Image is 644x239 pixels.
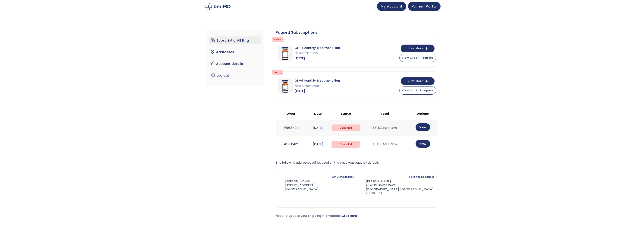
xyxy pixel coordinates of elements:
span: View More [408,80,423,82]
a: View [416,123,430,131]
span: My Account [381,4,402,9]
span: 318.99 [373,126,383,130]
span: Status [341,112,351,116]
a: My Account [377,2,406,11]
a: Edit Billing address [332,174,354,180]
span: 318.99 [373,142,383,146]
span: View Order Progress [402,56,434,60]
span: View Order Progress [402,89,434,92]
span: Actions [417,112,429,116]
a: Patient Portal [408,2,441,11]
span: pending [272,70,283,75]
span: View More [408,47,423,50]
button: View Order Progress [399,54,436,62]
time: [DATE] [313,126,323,130]
span: Cancelled [331,141,360,148]
a: Account details [209,60,261,68]
button: View More [401,45,435,52]
span: Order [286,112,295,116]
address: [PERSON_NAME] [STREET_ADDRESS] [GEOGRAPHIC_DATA] [280,180,318,191]
span: GLP-1 Monthly Treatment Plan [295,45,340,51]
img: My account [205,3,231,10]
a: Edit Shipping address [409,174,434,180]
a: #1968412 [284,142,298,146]
span: [DATE] [295,56,340,61]
span: GLP-1 Monthly Treatment Plan [295,78,340,83]
time: [DATE] [313,142,323,146]
a: Addresses [209,48,261,56]
span: Next Order Date [295,83,340,89]
span: Cancelled [331,124,360,131]
div: Paused Subscriptions [276,30,438,35]
a: #1968424 [284,126,298,130]
span: Need to update your shipping information? [276,214,357,218]
span: Date [314,112,322,116]
span: Next Order Date [295,51,340,56]
a: Click Here [342,214,357,218]
button: View Order Progress [399,86,436,95]
button: View More [401,77,435,85]
p: The following addresses will be used on the checkout page by default. [276,160,438,165]
td: for 1 item [362,120,408,136]
span: $ [373,126,375,130]
a: Subscription/Billing [209,36,261,44]
span: [DATE] [295,89,340,94]
img: GLP-1 Monthly Treatment Plan [278,78,293,93]
span: $ [373,142,375,146]
span: Total [381,112,389,116]
span: Patient Portal [412,4,437,9]
img: GLP-1 Monthly Treatment Plan [278,46,293,61]
a: Log out [209,71,261,79]
span: on-hold [272,37,284,42]
address: [PERSON_NAME] 9076 DURNESS WAY [GEOGRAPHIC_DATA], [GEOGRAPHIC_DATA] 95829-1551 [360,180,434,195]
nav: Account pages [206,30,264,86]
a: View [416,140,430,148]
td: for 1 item [362,136,408,153]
